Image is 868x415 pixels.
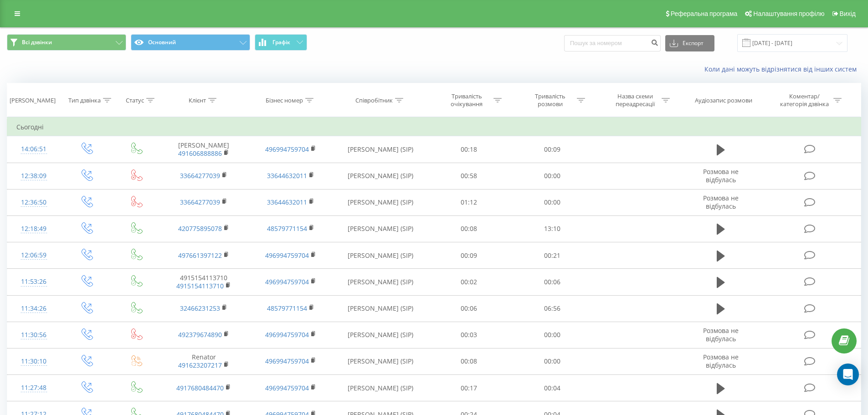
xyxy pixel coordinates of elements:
[334,163,427,189] td: [PERSON_NAME] (SIP)
[7,34,126,51] button: Всі дзвінки
[334,136,427,163] td: [PERSON_NAME] (SIP)
[178,251,222,260] a: 497661397122
[837,364,859,385] div: Open Intercom Messenger
[267,198,307,206] a: 33644632011
[334,375,427,401] td: [PERSON_NAME] (SIP)
[427,215,511,242] td: 00:08
[10,97,56,104] div: [PERSON_NAME]
[180,304,220,313] a: 32466231253
[16,326,51,344] div: 11:30:56
[704,65,861,73] a: Коли дані можуть відрізнятися вiд інших систем
[272,39,290,46] span: Графік
[178,149,222,158] a: 491606888886
[778,92,831,108] div: Коментар/категорія дзвінка
[176,282,224,290] a: 4915154113710
[427,189,511,215] td: 01:12
[265,277,309,286] a: 496994759704
[442,92,491,108] div: Тривалість очікування
[511,136,594,163] td: 00:09
[265,145,309,154] a: 496994759704
[16,273,51,291] div: 11:53:26
[267,171,307,180] a: 33644632011
[178,224,222,233] a: 420775895078
[178,330,222,339] a: 492379674890
[126,97,144,104] div: Статус
[703,353,739,369] span: Розмова не відбулась
[265,357,309,365] a: 496994759704
[16,167,51,185] div: 12:38:09
[16,246,51,264] div: 12:06:59
[427,136,511,163] td: 00:18
[16,220,51,238] div: 12:18:49
[267,224,307,233] a: 48579771154
[355,97,393,104] div: Співробітник
[334,322,427,348] td: [PERSON_NAME] (SIP)
[16,379,51,397] div: 11:27:48
[564,35,661,51] input: Пошук за номером
[265,384,309,392] a: 496994759704
[160,348,247,374] td: Renator
[840,10,856,17] span: Вихід
[427,375,511,401] td: 00:17
[671,10,738,17] span: Реферальна програма
[703,326,739,343] span: Розмова не відбулась
[266,97,303,104] div: Бізнес номер
[180,198,220,206] a: 33664277039
[427,295,511,322] td: 00:06
[16,194,51,211] div: 12:36:50
[526,92,575,108] div: Тривалість розмови
[427,348,511,374] td: 00:08
[16,300,51,318] div: 11:34:26
[7,118,861,136] td: Сьогодні
[334,242,427,269] td: [PERSON_NAME] (SIP)
[511,163,594,189] td: 00:00
[265,330,309,339] a: 496994759704
[511,295,594,322] td: 06:56
[511,242,594,269] td: 00:21
[180,171,220,180] a: 33664277039
[334,215,427,242] td: [PERSON_NAME] (SIP)
[427,163,511,189] td: 00:58
[16,140,51,158] div: 14:06:51
[189,97,206,104] div: Клієнт
[22,39,52,46] span: Всі дзвінки
[427,242,511,269] td: 00:09
[511,189,594,215] td: 00:00
[611,92,659,108] div: Назва схеми переадресації
[427,269,511,295] td: 00:02
[703,194,739,210] span: Розмова не відбулась
[511,322,594,348] td: 00:00
[267,304,307,313] a: 48579771154
[427,322,511,348] td: 00:03
[511,269,594,295] td: 00:06
[703,167,739,184] span: Розмова не відбулась
[511,348,594,374] td: 00:00
[334,295,427,322] td: [PERSON_NAME] (SIP)
[511,375,594,401] td: 00:04
[131,34,250,51] button: Основний
[753,10,824,17] span: Налаштування профілю
[16,353,51,370] div: 11:30:10
[511,215,594,242] td: 13:10
[255,34,307,51] button: Графік
[265,251,309,260] a: 496994759704
[160,269,247,295] td: 4915154113710
[160,136,247,163] td: [PERSON_NAME]
[334,189,427,215] td: [PERSON_NAME] (SIP)
[176,384,224,392] a: 4917680484470
[695,97,752,104] div: Аудіозапис розмови
[334,269,427,295] td: [PERSON_NAME] (SIP)
[68,97,101,104] div: Тип дзвінка
[665,35,714,51] button: Експорт
[334,348,427,374] td: [PERSON_NAME] (SIP)
[178,361,222,369] a: 491623207217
